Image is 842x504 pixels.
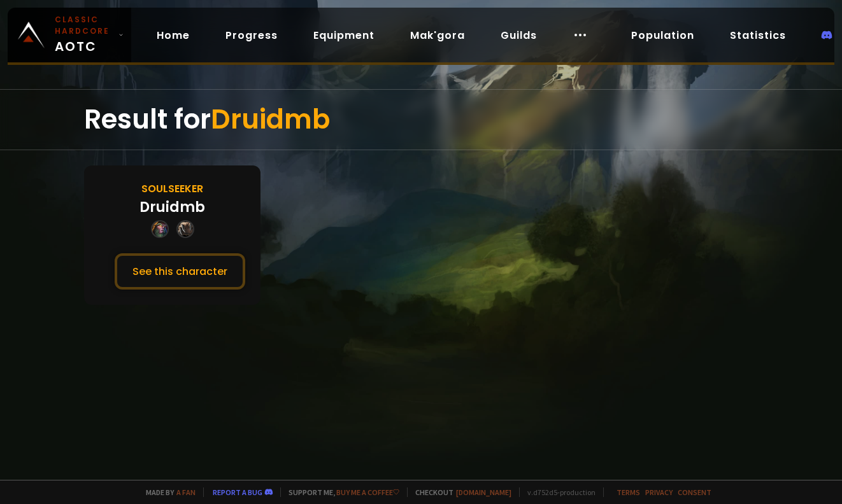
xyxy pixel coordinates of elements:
[213,487,262,497] a: Report a bug
[490,22,547,48] a: Guilds
[621,22,704,48] a: Population
[8,8,131,62] a: Classic HardcoreAOTC
[519,487,596,497] span: v. d752d5 - production
[678,487,711,497] a: Consent
[617,487,640,497] a: Terms
[645,487,673,497] a: Privacy
[400,22,475,48] a: Mak'gora
[141,181,203,197] div: Soulseeker
[336,487,399,497] a: Buy me a coffee
[456,487,511,497] a: [DOMAIN_NAME]
[138,487,196,497] span: Made by
[407,487,511,497] span: Checkout
[176,487,196,497] a: a fan
[55,14,113,56] span: AOTC
[55,14,113,37] small: Classic Hardcore
[720,22,796,48] a: Statistics
[280,487,399,497] span: Support me,
[211,101,330,138] span: Druidmb
[84,90,758,150] div: Result for
[139,197,205,218] div: Druidmb
[215,22,288,48] a: Progress
[303,22,385,48] a: Equipment
[146,22,200,48] a: Home
[115,253,245,290] button: See this character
